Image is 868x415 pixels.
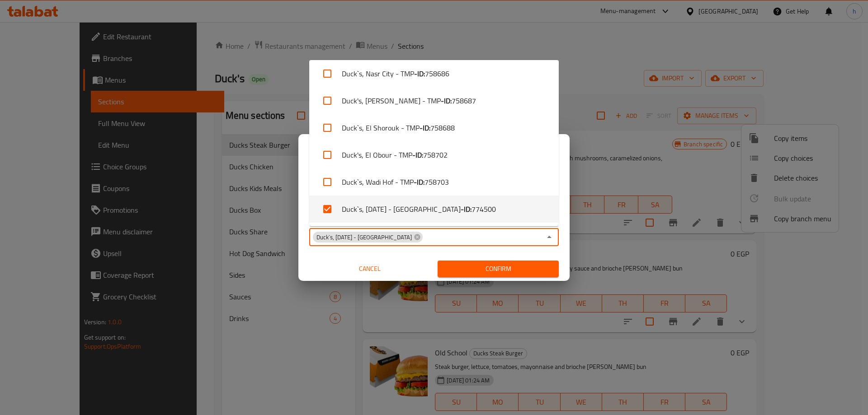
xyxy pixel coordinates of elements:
[309,196,559,223] li: Duck`s, [DATE] - [GEOGRAPHIC_DATA]
[412,149,423,160] b: - ID:
[309,168,559,196] li: Duck`s, Wadi Hof - TMP
[425,68,449,79] span: 758686
[309,141,559,168] li: Duck's, El Obour - TMP
[309,261,430,277] button: Cancel
[441,95,452,106] b: - ID:
[430,122,455,133] span: 758688
[425,177,449,187] span: 758703
[452,95,476,106] span: 758687
[423,149,448,160] span: 758702
[414,68,425,79] b: - ID:
[313,263,427,275] span: Cancel
[461,204,472,214] b: - ID:
[543,231,556,243] button: Close
[313,233,415,242] span: Duck`s, [DATE] - [GEOGRAPHIC_DATA]
[313,232,423,242] div: Duck`s, [DATE] - [GEOGRAPHIC_DATA]
[309,60,559,87] li: Duck`s, Nasr City - TMP
[309,87,559,114] li: Duck's, [PERSON_NAME] - TMP
[414,177,425,187] b: - ID:
[438,261,559,277] button: Confirm
[445,263,552,275] span: Confirm
[309,114,559,141] li: Duck`s, El Shorouk - TMP
[420,122,430,133] b: - ID:
[472,204,496,214] span: 774500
